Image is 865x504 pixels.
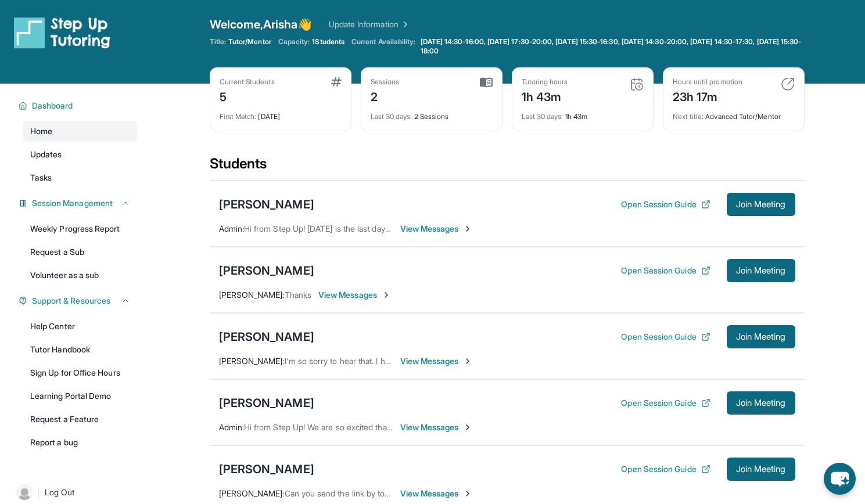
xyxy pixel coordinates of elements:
span: Current Availability: [351,37,415,56]
div: 5 [220,87,275,105]
span: Dashboard [32,100,73,111]
button: Join Meeting [727,391,795,415]
button: Open Session Guide [621,397,710,409]
span: Tutor/Mentor [228,37,271,46]
a: Update Information [329,19,410,30]
a: Request a Sub [23,242,137,262]
span: [PERSON_NAME] : [219,356,285,366]
div: [PERSON_NAME] [219,196,314,213]
img: user-img [16,484,33,501]
span: Join Meeting [736,399,786,406]
span: Thanks [285,290,311,300]
button: Dashboard [27,100,130,111]
span: Admin : [219,224,244,233]
span: Updates [30,149,62,160]
div: Hours until promotion [673,77,742,87]
div: 2 Sessions [371,105,493,121]
a: Volunteer as a sub [23,265,137,286]
span: First Match : [220,112,257,121]
span: Join Meeting [736,267,786,274]
img: Chevron-Right [463,224,472,233]
div: 23h 17m [673,87,742,105]
a: Tutor Handbook [23,339,137,360]
div: Students [210,154,805,180]
a: Tasks [23,167,137,188]
a: [DATE] 14:30-16:00, [DATE] 17:30-20:00, [DATE] 15:30-16:30, [DATE] 14:30-20:00, [DATE] 14:30-17:3... [418,37,805,56]
div: [PERSON_NAME] [219,395,314,411]
a: Help Center [23,316,137,337]
a: Sign Up for Office Hours [23,362,137,383]
button: Open Session Guide [621,331,710,343]
span: Join Meeting [736,201,786,208]
span: Session Management [32,197,113,209]
span: View Messages [400,422,473,433]
span: Hi from Step Up! We are so excited that you are matched with one another. We hope that you have a... [244,422,740,432]
div: [PERSON_NAME] [219,461,314,477]
span: View Messages [400,488,473,499]
div: [PERSON_NAME] [219,262,314,279]
img: Chevron-Right [463,357,472,366]
img: Chevron-Right [463,423,472,432]
button: Open Session Guide [621,265,710,276]
img: Chevron-Right [463,489,472,498]
span: Next title : [673,112,704,121]
span: Join Meeting [736,333,786,340]
div: Tutoring hours [522,77,568,87]
span: Join Meeting [736,466,786,473]
span: Capacity: [278,37,310,46]
a: Request a Feature [23,409,137,430]
img: card [781,77,795,91]
a: Updates [23,144,137,165]
span: Log Out [45,487,75,498]
div: [PERSON_NAME] [219,329,314,345]
button: Session Management [27,197,130,209]
span: 1 Students [312,37,344,46]
a: Report a bug [23,432,137,453]
span: [PERSON_NAME] : [219,488,285,498]
button: Join Meeting [727,458,795,481]
div: 1h 43m [522,87,568,105]
span: [DATE] 14:30-16:00, [DATE] 17:30-20:00, [DATE] 15:30-16:30, [DATE] 14:30-20:00, [DATE] 14:30-17:3... [421,37,802,56]
div: 2 [371,87,400,105]
span: Support & Resources [32,295,110,307]
a: Learning Portal Demo [23,386,137,406]
button: Open Session Guide [621,463,710,475]
span: Title: [210,37,226,46]
img: Chevron Right [399,19,410,30]
span: Last 30 days : [522,112,563,121]
div: Advanced Tutor/Mentor [673,105,795,121]
img: card [480,77,493,88]
span: Tasks [30,172,52,183]
button: Join Meeting [727,325,795,348]
span: Can you send the link by tonight ? I'll need my husband to set it up for [PERSON_NAME] before he ... [285,488,752,498]
img: logo [14,16,110,49]
span: View Messages [400,223,473,235]
span: Last 30 days : [371,112,412,121]
span: [PERSON_NAME] : [219,290,285,300]
button: Open Session Guide [621,199,710,210]
div: Sessions [371,77,400,87]
img: Chevron-Right [382,290,391,300]
button: Join Meeting [727,259,795,282]
span: Admin : [219,422,244,432]
img: card [331,77,342,87]
img: card [630,77,644,91]
span: Home [30,125,52,137]
a: Home [23,121,137,142]
span: View Messages [318,289,391,301]
span: I'm so sorry to hear that. I hope you and your family get better soon! Let me know when we can st... [285,356,839,366]
div: [DATE] [220,105,342,121]
button: Join Meeting [727,193,795,216]
div: 1h 43m [522,105,644,121]
span: Welcome, Arisha 👋 [210,16,313,33]
button: chat-button [824,463,856,495]
span: View Messages [400,355,473,367]
span: | [37,485,40,499]
div: Current Students [220,77,275,87]
a: Weekly Progress Report [23,218,137,239]
button: Support & Resources [27,295,130,307]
